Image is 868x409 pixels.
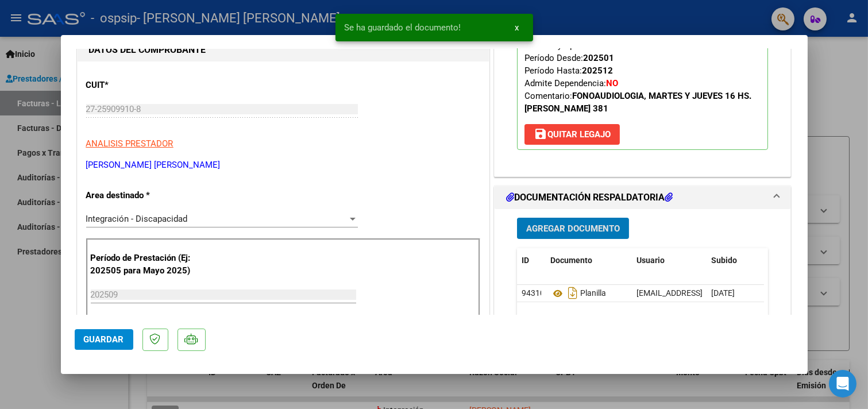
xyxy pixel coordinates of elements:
[534,127,547,141] mat-icon: save
[606,78,618,88] strong: NO
[598,40,687,51] strong: LITERAS EITHAN GAEL
[524,91,751,114] strong: FONOAUDIOLOGIA, MARTES Y JUEVES 16 HS. [PERSON_NAME] 381
[84,334,124,345] span: Guardar
[86,214,188,224] span: Integración - Discapacidad
[86,159,480,172] p: [PERSON_NAME] [PERSON_NAME]
[75,329,133,350] button: Guardar
[515,22,519,33] span: x
[583,53,614,63] strong: 202501
[524,28,751,114] span: CUIL: Nombre y Apellido: Período Desde: Período Hasta: Admite Dependencia:
[829,370,857,398] div: Open Intercom Messenger
[582,65,613,76] strong: 202512
[546,248,632,273] datatable-header-cell: Documento
[495,186,791,209] mat-expansion-panel-header: DOCUMENTACIÓN RESPALDATORIA
[524,91,751,114] span: Comentario:
[522,288,545,298] span: 94310
[524,124,620,145] button: Quitar Legajo
[550,289,606,298] span: Planilla
[522,256,529,265] span: ID
[534,129,611,140] span: Quitar Legajo
[632,248,707,273] datatable-header-cell: Usuario
[711,256,737,265] span: Subido
[86,189,205,202] p: Area destinado *
[89,44,206,55] strong: DATOS DEL COMPROBANTE
[707,248,764,273] datatable-header-cell: Subido
[565,284,580,302] i: Descargar documento
[517,248,546,273] datatable-header-cell: ID
[711,288,735,298] span: [DATE]
[550,256,592,265] span: Documento
[506,17,528,38] button: x
[506,191,673,204] h1: DOCUMENTACIÓN RESPALDATORIA
[517,218,629,239] button: Agregar Documento
[86,79,205,92] p: CUIT
[91,252,206,277] p: Período de Prestación (Ej: 202505 para Mayo 2025)
[345,22,461,33] span: Se ha guardado el documento!
[636,256,665,265] span: Usuario
[526,223,620,234] span: Agregar Documento
[86,138,173,149] span: ANALISIS PRESTADOR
